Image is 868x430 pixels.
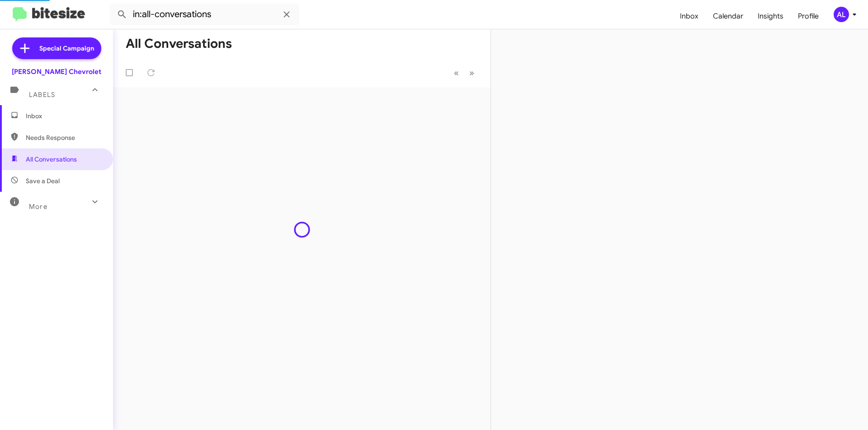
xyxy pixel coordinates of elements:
[791,3,826,29] a: Profile
[109,4,299,25] input: Search
[26,111,103,120] span: Inbox
[469,67,474,79] span: »
[126,37,232,51] h1: All Conversations
[29,203,47,211] span: More
[26,176,60,185] span: Save a Deal
[454,67,459,79] span: «
[29,91,55,99] span: Labels
[26,155,77,164] span: All Conversations
[39,44,94,53] span: Special Campaign
[834,7,849,22] div: AL
[26,133,103,142] span: Needs Response
[448,64,464,82] button: Previous
[826,7,858,22] button: AL
[12,37,101,59] a: Special Campaign
[750,3,791,29] a: Insights
[673,3,706,29] a: Inbox
[464,64,480,82] button: Next
[706,3,750,29] a: Calendar
[12,67,101,76] div: [PERSON_NAME] Chevrolet
[449,64,480,82] nav: Page navigation example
